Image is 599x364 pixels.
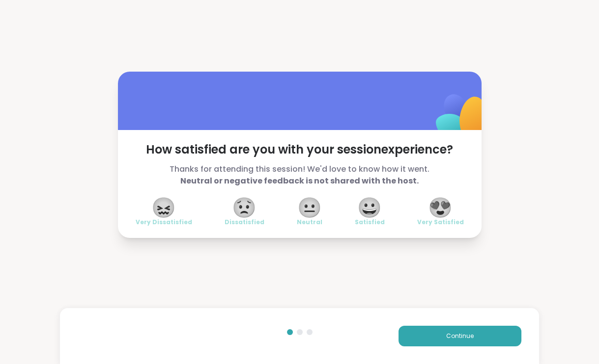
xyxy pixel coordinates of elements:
span: Thanks for attending this session! We'd love to know how it went. [136,163,464,187]
span: 😐 [297,199,322,216]
span: Dissatisfied [225,218,264,226]
span: How satisfied are you with your session experience? [136,142,464,157]
span: Very Dissatisfied [136,218,192,226]
span: Neutral [297,218,322,226]
img: ShareWell Logomark [413,69,511,166]
span: 😍 [428,199,453,216]
span: 😀 [357,199,382,216]
span: 😟 [232,199,257,216]
span: Satisfied [355,218,385,226]
button: Continue [399,326,521,346]
b: Neutral or negative feedback is not shared with the host. [180,175,419,186]
span: Continue [446,332,474,340]
span: Very Satisfied [417,218,464,226]
span: 😖 [151,199,176,216]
